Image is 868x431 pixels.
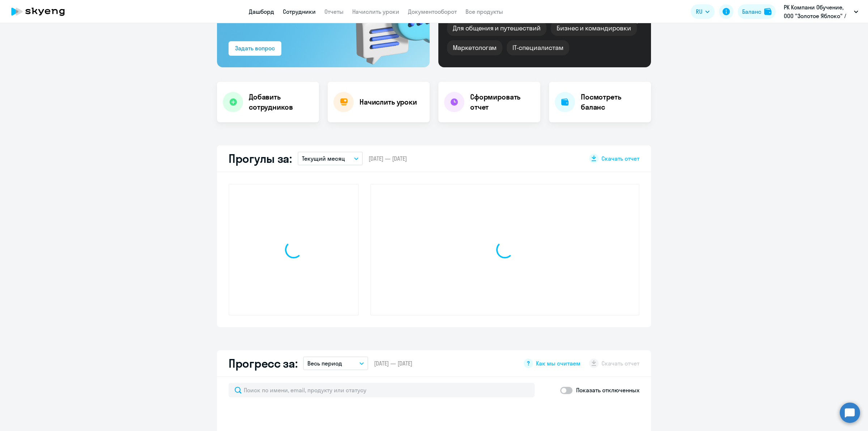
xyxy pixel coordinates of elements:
p: РК Компани Обучение, ООО "Золотое Яблоко" / Золотое яблоко (Gold Apple) [784,3,851,20]
div: Для общения и путешествий [447,21,546,36]
div: IT-специалистам [507,40,569,55]
a: Документооборот [408,8,457,15]
h4: Начислить уроки [359,97,417,107]
span: Скачать отчет [601,155,639,162]
button: RU [691,4,715,19]
p: Показать отключенных [576,386,639,394]
h2: Прогулы за: [229,151,292,166]
span: [DATE] — [DATE] [374,359,412,367]
button: Задать вопрос [229,41,281,56]
a: Отчеты [324,8,344,15]
p: Текущий месяц [302,154,345,163]
a: Начислить уроки [352,8,399,15]
div: Баланс [742,7,761,16]
button: Балансbalance [738,4,776,19]
h4: Сформировать отчет [470,92,535,112]
button: РК Компани Обучение, ООО "Золотое Яблоко" / Золотое яблоко (Gold Apple) [780,3,862,20]
span: Как мы считаем [536,359,580,367]
button: Текущий месяц [298,152,363,165]
span: [DATE] — [DATE] [369,155,407,162]
a: Сотрудники [283,8,316,15]
h4: Добавить сотрудников [249,92,313,112]
img: balance [764,8,771,15]
input: Поиск по имени, email, продукту или статусу [229,383,535,397]
span: RU [696,7,702,16]
div: Задать вопрос [235,44,275,52]
div: Маркетологам [447,40,502,55]
div: Бизнес и командировки [551,21,637,36]
a: Все продукты [465,8,503,15]
h2: Прогресс за: [229,356,297,371]
a: Дашборд [249,8,274,15]
p: Весь период [307,359,342,368]
h4: Посмотреть баланс [581,92,645,112]
button: Весь период [303,356,368,370]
